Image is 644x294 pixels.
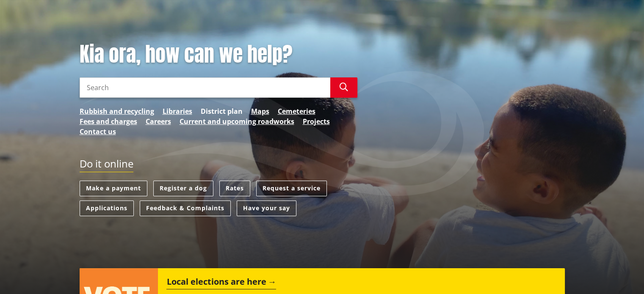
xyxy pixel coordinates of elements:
a: Contact us [80,126,116,137]
a: Rubbish and recycling [80,106,154,116]
a: Projects [303,116,330,126]
a: Request a service [256,181,327,196]
a: Register a dog [153,181,213,196]
a: Maps [251,106,269,116]
h2: Local elections are here [166,277,276,289]
a: District plan [201,106,243,116]
input: Search input [80,77,330,98]
iframe: Messenger Launcher [605,258,636,289]
a: Applications [80,201,134,216]
h1: Kia ora, how can we help? [80,42,357,67]
a: Libraries [163,106,192,116]
a: Current and upcoming roadworks [180,116,294,126]
a: Make a payment [80,181,147,196]
a: Careers [146,116,171,126]
h2: Do it online [80,158,133,173]
a: Cemeteries [278,106,315,116]
a: Rates [219,181,250,196]
a: Feedback & Complaints [140,201,231,216]
a: Have your say [237,201,296,216]
a: Fees and charges [80,116,137,126]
